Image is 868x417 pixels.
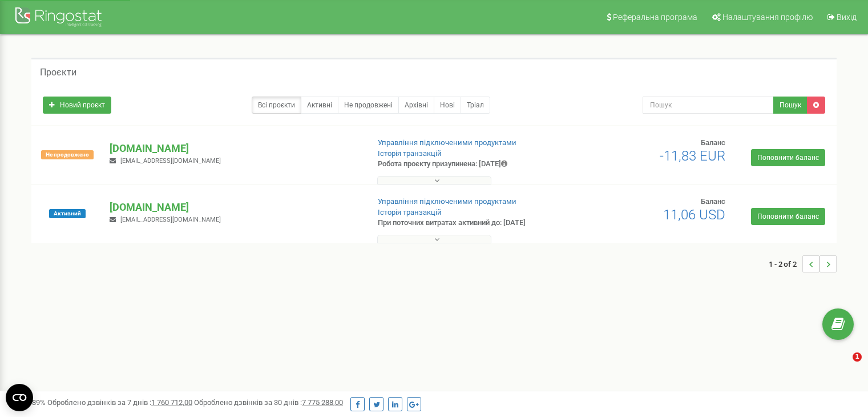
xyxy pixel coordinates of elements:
a: Історія транзакцій [378,149,442,158]
span: -11,83 EUR [660,148,725,164]
span: Реферальна програма [613,13,697,22]
a: Поповнити баланс [751,208,825,225]
a: Активні [301,97,338,114]
span: [EMAIL_ADDRESS][DOMAIN_NAME] [120,157,221,165]
a: Історія транзакцій [378,208,442,216]
span: 11,06 USD [663,207,725,223]
a: Новий проєкт [43,97,111,114]
p: [DOMAIN_NAME] [110,141,359,156]
span: Налаштування профілю [722,13,813,22]
a: Архівні [398,97,434,114]
u: 1 760 712,00 [151,398,192,407]
span: Оброблено дзвінків за 30 днів : [194,398,343,407]
a: Управління підключеними продуктами [378,138,516,147]
a: Тріал [461,97,490,114]
button: Пошук [773,97,808,114]
span: Баланс [701,197,725,206]
nav: ... [769,244,837,284]
input: Пошук [643,97,774,114]
span: Активний [49,209,86,218]
a: Не продовжені [338,97,399,114]
span: Не продовжено [41,150,94,159]
a: Поповнити баланс [751,149,825,166]
span: Оброблено дзвінків за 7 днів : [47,398,192,407]
p: [DOMAIN_NAME] [110,200,359,215]
p: При поточних витратах активний до: [DATE] [378,218,560,228]
button: Open CMP widget [6,384,33,411]
span: 1 [853,352,862,362]
a: Нові [434,97,461,114]
a: Управління підключеними продуктами [378,197,516,206]
a: Всі проєкти [252,97,301,114]
u: 7 775 288,00 [302,398,343,407]
span: Баланс [701,138,725,147]
iframe: Intercom live chat [829,352,857,380]
span: Вихід [837,13,857,22]
span: 1 - 2 of 2 [769,255,802,272]
span: [EMAIL_ADDRESS][DOMAIN_NAME] [120,216,221,223]
p: Робота проєкту призупинена: [DATE] [378,159,560,170]
h5: Проєкти [40,67,76,78]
